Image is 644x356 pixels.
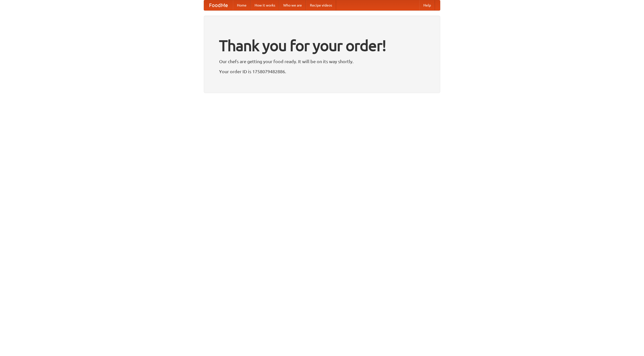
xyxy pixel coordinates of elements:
a: Who we are [279,0,306,10]
a: Help [419,0,435,10]
a: Home [233,0,251,10]
a: FoodMe [204,0,233,10]
a: Recipe videos [306,0,336,10]
a: How it works [251,0,279,10]
p: Our chefs are getting your food ready. It will be on its way shortly. [219,58,425,65]
h1: Thank you for your order! [219,33,425,58]
p: Your order ID is 1758079482886. [219,68,425,75]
